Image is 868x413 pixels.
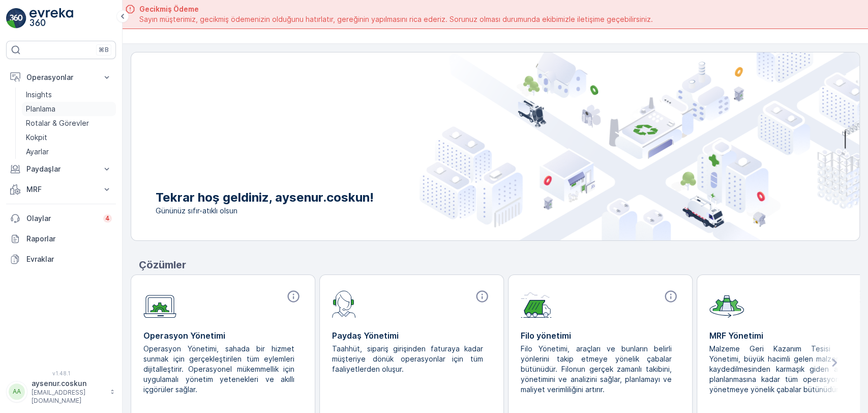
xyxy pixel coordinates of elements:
p: Planlama [26,104,55,114]
p: Malzeme Geri Kazanım Tesisi (MRF) Yönetimi, büyük hacimli gelen malzemelerin kaydedilmesinden kar... [709,344,860,395]
a: Evraklar [6,249,116,269]
span: Gecikmiş Ödeme [139,4,653,14]
p: MRF [26,184,96,195]
p: Raporlar [26,234,112,244]
img: logo_light-DOdMpM7g.png [29,8,73,29]
p: Insights [26,90,52,100]
p: Taahhüt, sipariş girişinden faturaya kadar müşteriye dönük operasyonlar için tüm faaliyetlerden o... [332,344,483,374]
p: Olaylar [26,213,97,224]
button: Operasyonlar [6,67,116,88]
p: Paydaşlar [26,164,96,174]
p: Paydaş Yönetimi [332,329,491,342]
img: module-icon [521,289,552,318]
p: 4 [105,214,110,223]
a: Ayarlar [22,145,116,159]
p: aysenur.coskun [32,378,105,389]
p: Tekrar hoş geldiniz, aysenur.coskun! [156,189,374,206]
a: Raporlar [6,229,116,249]
a: Planlama [22,102,116,116]
p: Operasyon Yönetimi [143,329,303,342]
p: Rotalar & Görevler [26,118,89,128]
img: city illustration [420,52,859,240]
img: logo [6,8,26,29]
p: Filo yönetimi [521,329,680,342]
a: Olaylar4 [6,208,116,229]
p: Çözümler [139,257,860,272]
p: [EMAIL_ADDRESS][DOMAIN_NAME] [32,389,105,405]
button: AAaysenur.coskun[EMAIL_ADDRESS][DOMAIN_NAME] [6,378,116,405]
p: Kokpit [26,132,47,143]
span: Gününüz sıfır-atıklı olsun [156,206,374,216]
button: MRF [6,179,116,200]
a: Rotalar & Görevler [22,116,116,130]
p: Operasyon Yönetimi, sahada bir hizmet sunmak için gerçekleştirilen tüm eylemleri dijitalleştirir.... [143,344,294,395]
p: Ayarlar [26,147,49,157]
button: Paydaşlar [6,159,116,179]
img: module-icon [709,289,744,318]
img: module-icon [143,289,176,318]
span: Sayın müşterimiz, gecikmiş ödemenizin olduğunu hatırlatır, gereğinin yapılmasını rica ederiz. Sor... [139,14,653,24]
div: AA [9,383,25,400]
span: v 1.48.1 [6,370,116,376]
a: Kokpit [22,130,116,145]
img: module-icon [332,289,356,318]
p: Filo Yönetimi, araçları ve bunların belirli yönlerini takip etmeye yönelik çabalar bütünüdür. Fil... [521,344,672,395]
p: ⌘B [99,46,109,54]
a: Insights [22,88,116,102]
p: Evraklar [26,254,112,264]
p: Operasyonlar [26,72,96,82]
